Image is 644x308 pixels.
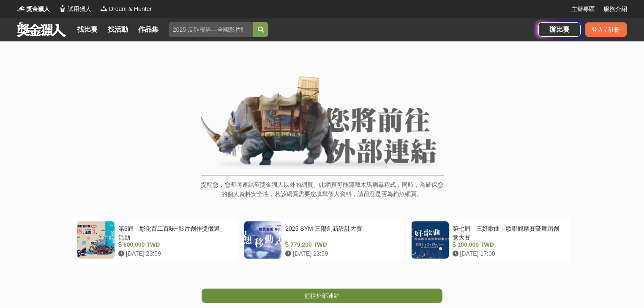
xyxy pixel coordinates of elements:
div: 779,200 TWD [285,240,396,249]
p: 提醒您，您即將連結至獎金獵人以外的網頁。此網頁可能隱藏木馬病毒程式；同時，為確保您的個人資料安全性，若該網頁需要您填寫個人資料，請留意是否為釣魚網頁。 [201,180,444,207]
div: 100,000 TWD [453,240,564,249]
a: 第七屆「三好歌曲」歌唱觀摩賽暨舞蹈創意大賽 100,000 TWD [DATE] 17:00 [407,217,571,263]
a: 第6屆「彰化百工百味~影片創作獎徵選」活動 600,000 TWD [DATE] 23:59 [73,217,237,263]
a: 主辦專區 [571,5,595,14]
span: 前往外部連結 [304,292,340,299]
img: Logo [100,4,108,13]
div: [DATE] 23:59 [285,249,396,258]
img: Logo [17,4,25,13]
a: 作品集 [135,24,162,35]
div: 第七屆「三好歌曲」歌唱觀摩賽暨舞蹈創意大賽 [453,224,564,240]
input: 2025 反詐視界—全國影片競賽 [169,22,253,37]
a: 辦比賽 [538,22,581,37]
a: LogoDream & Hunter [100,5,152,14]
div: 登入 / 註冊 [585,22,627,37]
a: 服務介紹 [603,5,627,14]
a: Logo試用獵人 [58,5,91,14]
a: 找活動 [104,24,131,35]
div: [DATE] 17:00 [453,249,564,258]
span: 獎金獵人 [26,5,50,14]
div: 2025 SYM 三陽創新設計大賽 [285,224,396,240]
div: 第6屆「彰化百工百味~影片創作獎徵選」活動 [118,224,229,240]
span: Dream & Hunter [109,5,152,14]
img: Logo [58,4,67,13]
div: 600,000 TWD [118,240,229,249]
div: [DATE] 23:59 [118,249,229,258]
a: Logo獎金獵人 [17,5,50,14]
img: External Link Banner [201,76,444,171]
a: 找比賽 [74,24,101,35]
a: 2025 SYM 三陽創新設計大賽 779,200 TWD [DATE] 23:59 [240,217,404,263]
a: 前往外部連結 [202,289,442,303]
span: 試用獵人 [68,5,91,14]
